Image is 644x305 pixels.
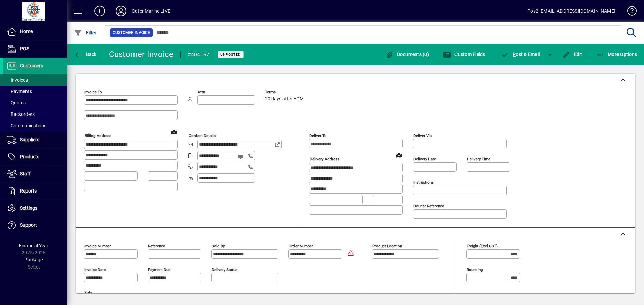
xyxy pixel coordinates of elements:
[110,5,132,17] button: Profile
[3,108,67,120] a: Backorders
[7,89,32,94] span: Payments
[513,52,516,57] span: P
[394,150,405,160] a: View on map
[20,205,37,211] span: Settings
[3,166,67,182] a: Staff
[7,123,46,128] span: Communications
[413,180,434,185] mat-label: Instructions
[289,244,313,248] mat-label: Order number
[212,244,225,248] mat-label: Sold by
[169,126,179,137] a: View on map
[3,200,67,217] a: Settings
[265,96,304,102] span: 20 days after EOM
[198,90,205,94] mat-label: Attn
[385,52,429,57] span: Documents (0)
[3,86,67,97] a: Payments
[467,244,498,248] mat-label: Freight (excl GST)
[20,46,29,51] span: POS
[595,48,639,60] button: More Options
[20,29,33,34] span: Home
[413,204,444,208] mat-label: Courier Reference
[527,6,615,16] div: Pos2 [EMAIL_ADDRESS][DOMAIN_NAME]
[3,132,67,148] a: Suppliers
[501,52,540,57] span: ost & Email
[109,49,174,60] div: Customer Invoice
[3,41,67,57] a: POS
[498,48,543,60] button: Post & Email
[596,52,637,57] span: More Options
[220,52,241,57] span: Unposted
[467,157,490,161] mat-label: Delivery time
[148,244,165,248] mat-label: Reference
[441,48,487,60] button: Custom Fields
[265,90,305,94] span: Terms
[19,243,48,248] span: Financial Year
[3,23,67,40] a: Home
[113,29,150,36] span: Customer Invoice
[84,90,102,94] mat-label: Invoice To
[3,97,67,108] a: Quotes
[384,48,431,60] button: Documents (0)
[560,48,584,60] button: Edit
[562,52,582,57] span: Edit
[3,74,67,86] a: Invoices
[7,77,28,83] span: Invoices
[3,183,67,200] a: Reports
[20,137,39,142] span: Suppliers
[84,291,92,295] mat-label: Title
[467,267,483,272] mat-label: Rounding
[413,133,432,138] mat-label: Deliver via
[84,267,106,272] mat-label: Invoice date
[148,267,170,272] mat-label: Payment due
[233,149,250,165] button: Send SMS
[622,1,636,23] a: Knowledge Base
[84,244,111,248] mat-label: Invoice number
[443,52,485,57] span: Custom Fields
[3,120,67,131] a: Communications
[20,154,39,159] span: Products
[372,244,402,248] mat-label: Product location
[74,52,97,57] span: Back
[72,48,98,60] button: Back
[72,27,98,39] button: Filter
[20,171,31,176] span: Staff
[67,48,104,60] app-page-header-button: Back
[20,188,37,194] span: Reports
[413,157,436,161] mat-label: Delivery date
[20,222,37,228] span: Support
[7,111,35,117] span: Backorders
[187,49,210,60] div: #404157
[3,217,67,234] a: Support
[74,30,97,35] span: Filter
[89,5,110,17] button: Add
[20,63,43,68] span: Customers
[309,133,327,138] mat-label: Deliver To
[7,100,26,105] span: Quotes
[24,257,43,262] span: Package
[132,6,170,16] div: Cater Marine LIVE
[3,149,67,165] a: Products
[212,267,237,272] mat-label: Delivery status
